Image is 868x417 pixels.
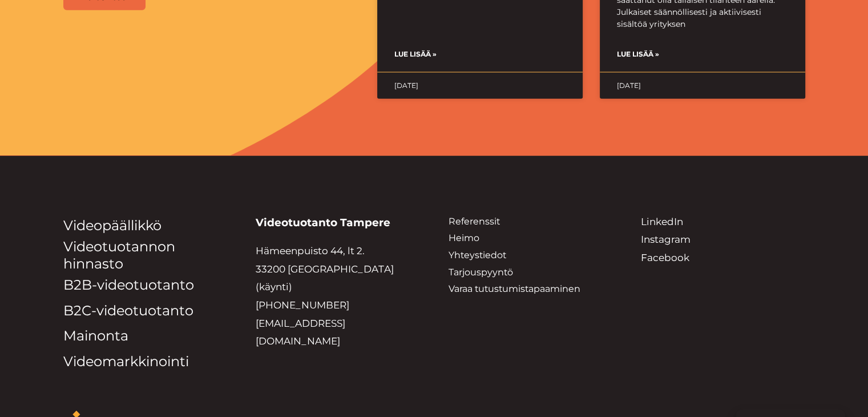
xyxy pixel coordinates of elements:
a: Yhteystiedot [449,250,506,260]
a: Heimo [449,232,479,243]
a: Videomarkkinointi [63,353,189,370]
a: Varaa tutustumistapaaminen [449,283,580,294]
a: Instagram [641,234,691,245]
a: [PHONE_NUMBER] [256,299,349,311]
a: B2C-videotuotanto [63,302,193,319]
span: [DATE] [617,81,641,90]
span: [DATE] [394,81,418,90]
a: Referenssit [449,216,500,227]
aside: Footer Widget 2 [63,213,228,375]
a: Facebook [641,252,689,263]
a: [EMAIL_ADDRESS][DOMAIN_NAME] [256,318,345,347]
p: Hämeenpuisto 44, lt 2. 33200 [GEOGRAPHIC_DATA] (käynti) [256,242,420,350]
a: B2B-videotuotanto [63,276,194,293]
aside: Footer Widget 3 [449,213,613,298]
a: Read more about Somemarkkinointi on tarinankerrontaa – miten rakentaa B2B-yrityksen somea? [617,48,659,61]
a: Mainonta [63,327,128,344]
strong: Videotuotanto Tampere [256,216,390,229]
a: LinkedIn [641,216,683,227]
a: Videopäällikkö [63,217,162,234]
a: Read more about Mainosvideon 5 sudenkuoppaa – näin vältät kalliit mokat [394,48,437,61]
a: Tarjouspyyntö [449,267,513,278]
nav: Valikko [63,213,228,375]
a: Videotuotannon hinnasto [63,238,175,272]
nav: Valikko [449,213,613,298]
